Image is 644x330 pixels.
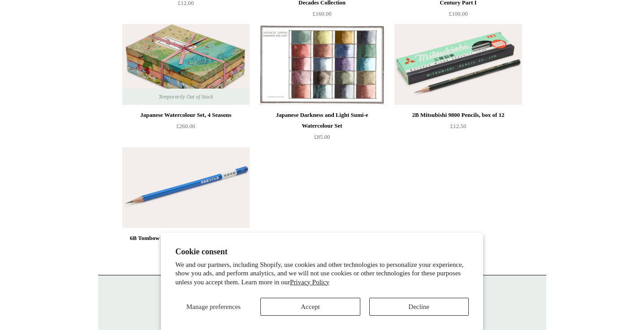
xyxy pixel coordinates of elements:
button: Accept [260,298,360,316]
span: £260.00 [176,123,195,129]
div: 2B Mitsubishi 9800 Pencils, box of 12 [397,110,519,120]
div: Japanese Watercolour Set, 4 Seasons [125,110,247,120]
a: 6B Tombow Mono KM-KKS Kohitsu Shosha Calligraphy Pencil £3.00 [122,233,250,270]
p: We and our partners, including Shopify, use cookies and other technologies to personalize your ex... [175,261,469,287]
span: £12.50 [450,123,467,129]
a: 2B Mitsubishi 9800 Pencils, box of 12 £12.50 [394,110,522,146]
a: 2B Mitsubishi 9800 Pencils, box of 12 2B Mitsubishi 9800 Pencils, box of 12 [394,24,522,105]
a: Japanese Watercolour Set, 4 Seasons Japanese Watercolour Set, 4 Seasons Temporarily Out of Stock [122,24,250,105]
img: 2B Mitsubishi 9800 Pencils, box of 12 [394,24,522,105]
img: 6B Tombow Mono KM-KKS Kohitsu Shosha Calligraphy Pencil [122,147,250,228]
img: Japanese Watercolour Set, 4 Seasons [122,24,250,105]
a: Privacy Policy [290,279,329,286]
button: Manage preferences [175,298,251,316]
div: 6B Tombow Mono KM-KKS Kohitsu Shosha Calligraphy Pencil [125,233,247,254]
span: £160.00 [312,10,331,17]
span: Manage preferences [186,303,241,310]
span: Temporarily Out of Stock [150,89,222,105]
div: Japanese Darkness and Light Sumi-e Watercolour Set [260,110,383,131]
a: Japanese Darkness and Light Sumi-e Watercolour Set Japanese Darkness and Light Sumi-e Watercolour... [258,24,385,105]
button: Decline [369,298,469,316]
a: Japanese Darkness and Light Sumi-e Watercolour Set £85.00 [258,110,385,146]
img: Japanese Darkness and Light Sumi-e Watercolour Set [258,24,385,105]
h2: Cookie consent [175,247,469,257]
a: 6B Tombow Mono KM-KKS Kohitsu Shosha Calligraphy Pencil 6B Tombow Mono KM-KKS Kohitsu Shosha Call... [122,147,250,228]
span: £85.00 [314,133,330,140]
a: Japanese Watercolour Set, 4 Seasons £260.00 [122,110,250,146]
span: £100.00 [449,10,467,17]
